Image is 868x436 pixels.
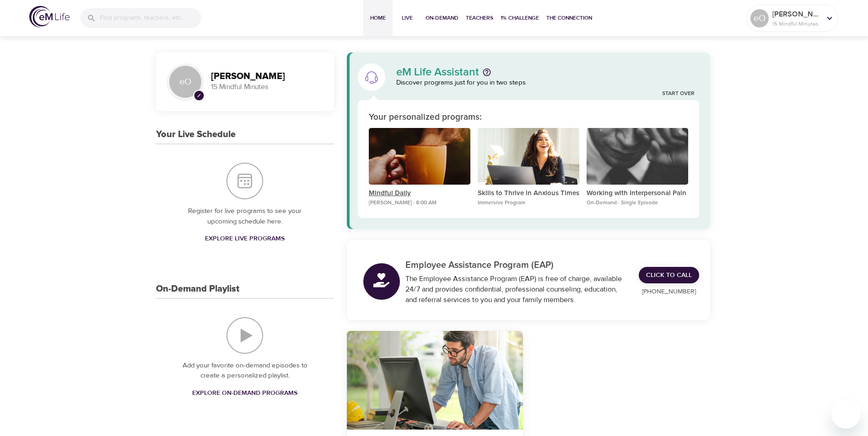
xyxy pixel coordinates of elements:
[167,64,204,100] div: eO
[587,188,688,199] p: Working with Interpersonal Pain
[478,199,579,207] p: Immersive Program
[396,78,700,88] p: Discover programs just for you in two steps
[174,206,316,227] p: Register for live programs to see your upcoming schedule here.
[369,128,470,189] button: Mindful Daily
[831,399,861,429] iframe: Button to launch messaging window
[226,317,263,354] img: On-Demand Playlist
[211,82,323,92] p: 15 Mindful Minutes
[156,284,239,294] h3: On-Demand Playlist
[189,385,301,402] a: Explore On-Demand Programs
[174,361,316,381] p: Add your favorite on-demand episodes to create a personalized playlist.
[29,6,70,27] img: logo
[466,13,493,23] span: Teachers
[205,233,285,245] span: Explore Live Programs
[369,188,470,199] p: Mindful Daily
[369,199,470,207] p: [PERSON_NAME] · 8:00 AM
[405,274,628,305] div: The Employee Assistance Program (EAP) is free of charge, available 24/7 and provides confidential...
[426,13,458,23] span: On-Demand
[396,67,479,78] p: eM Life Assistant
[478,188,579,199] p: Skills to Thrive in Anxious Times
[192,388,297,399] span: Explore On-Demand Programs
[347,331,523,430] button: Ten Short Everyday Mindfulness Practices
[405,258,628,272] p: Employee Assistance Program (EAP)
[639,287,699,297] p: [PHONE_NUMBER]
[662,90,695,98] a: Start Over
[367,13,389,23] span: Home
[396,13,418,23] span: Live
[772,20,821,28] p: 15 Mindful Minutes
[587,199,688,207] p: On-Demand · Single Episode
[750,9,769,27] div: eO
[369,111,482,124] p: Your personalized programs:
[100,8,201,28] input: Find programs, teachers, etc...
[226,163,263,199] img: Your Live Schedule
[156,129,236,140] h3: Your Live Schedule
[501,13,539,23] span: 1% Challenge
[646,270,692,281] span: Click to Call
[639,267,699,284] a: Click to Call
[364,70,379,85] img: eM Life Assistant
[201,230,288,247] a: Explore Live Programs
[546,13,592,23] span: The Connection
[478,128,579,189] button: Skills to Thrive in Anxious Times
[211,71,323,82] h3: [PERSON_NAME]
[772,9,821,20] p: [PERSON_NAME]
[587,128,688,189] button: Working with Interpersonal Pain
